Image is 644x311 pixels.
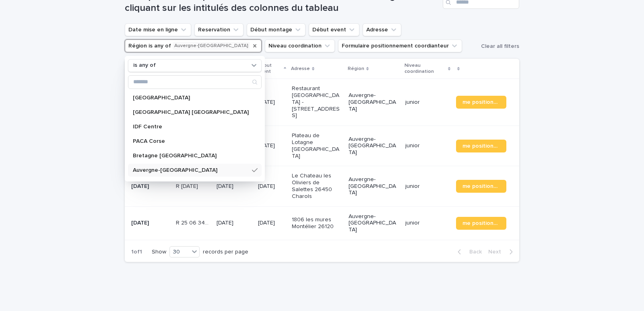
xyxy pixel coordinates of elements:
[128,75,262,89] div: Search
[125,79,519,126] tr: [DATE]R 25 08 324R 25 08 324 [DATE][DATE]Restaurant [GEOGRAPHIC_DATA] - [STREET_ADDRESS]Auvergne-...
[292,173,342,200] p: Le Chateau les Oliviers de Salettes 26450 Charols
[131,183,169,190] p: [DATE]
[405,142,450,149] p: junior
[265,39,335,52] button: Niveau coordination
[349,213,399,233] p: Auvergne-[GEOGRAPHIC_DATA]
[462,183,500,189] span: me positionner
[456,180,506,193] a: me positionner
[349,176,399,196] p: Auvergne-[GEOGRAPHIC_DATA]
[291,64,310,73] p: Adresse
[462,99,500,105] span: me positionner
[485,248,519,255] button: Next
[405,220,450,227] p: junior
[309,23,359,36] button: Début event
[349,136,399,156] p: Auvergne-[GEOGRAPHIC_DATA]
[125,126,519,166] tr: [DATE]R 25 05 3098R 25 05 3098 [DATE][DATE]Plateau de Lotagne [GEOGRAPHIC_DATA]Auvergne-[GEOGRAPH...
[133,138,249,144] p: PACA Corse
[292,132,342,159] p: Plateau de Lotagne [GEOGRAPHIC_DATA]
[481,43,519,49] span: Clear all filters
[217,183,252,190] p: [DATE]
[133,109,249,115] p: [GEOGRAPHIC_DATA] [GEOGRAPHIC_DATA]
[128,76,261,89] input: Search
[478,40,519,52] button: Clear all filters
[257,61,282,76] p: Début event
[349,92,399,112] p: Auvergne-[GEOGRAPHIC_DATA]
[456,217,506,230] a: me positionner
[133,124,249,130] p: IDF Centre
[125,166,519,206] tr: [DATE]R [DATE]R [DATE] [DATE][DATE]Le Chateau les Oliviers de Salettes 26450 CharolsAuvergne-[GEO...
[133,95,249,101] p: [GEOGRAPHIC_DATA]
[456,140,506,152] a: me positionner
[488,249,506,255] span: Next
[292,85,342,119] p: Restaurant [GEOGRAPHIC_DATA] - [STREET_ADDRESS]
[258,220,286,227] p: [DATE]
[464,249,482,255] span: Back
[258,142,286,149] p: [DATE]
[456,96,506,109] a: me positionner
[125,23,191,36] button: Date mise en ligne
[258,99,286,106] p: [DATE]
[194,23,244,36] button: Reservation
[405,183,450,190] p: junior
[133,167,249,173] p: Auvergne-[GEOGRAPHIC_DATA]
[131,220,169,227] p: [DATE]
[292,216,342,230] p: 1806 les mures Montélier 26120
[363,23,401,36] button: Adresse
[217,220,252,227] p: [DATE]
[176,218,212,227] p: R 25 06 3485
[125,206,519,240] tr: [DATE]R 25 06 3485R 25 06 3485 [DATE][DATE]1806 les mures Montélier 26120Auvergne-[GEOGRAPHIC_DAT...
[176,181,200,190] p: R [DATE]
[247,23,305,36] button: Début montage
[203,249,248,255] p: records per page
[133,62,156,69] p: is any of
[152,249,166,255] p: Show
[462,143,500,149] span: me positionner
[405,99,450,106] p: junior
[258,183,286,190] p: [DATE]
[451,248,485,255] button: Back
[338,39,462,52] button: Formulaire positionnement coordianteur
[125,39,262,52] button: Région
[462,220,500,226] span: me positionner
[405,61,446,76] p: Niveau coordination
[170,248,189,256] div: 30
[348,64,364,73] p: Région
[133,153,249,159] p: Bretagne [GEOGRAPHIC_DATA]
[125,242,149,262] p: 1 of 1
